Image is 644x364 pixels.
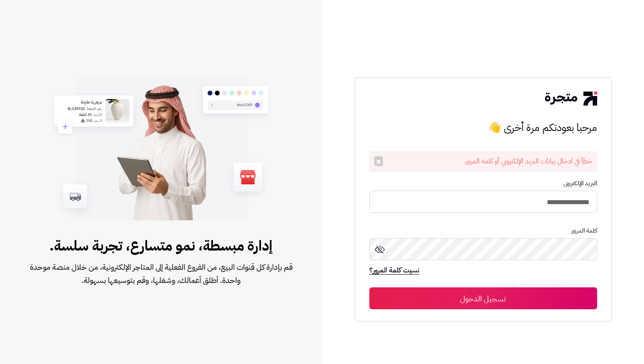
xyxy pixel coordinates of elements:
[369,287,597,309] button: تسجيل الدخول
[369,227,597,234] p: كلمة المرور
[369,152,597,171] div: خطأ في ادخال بيانات البريد الإلكتروني أو كلمة المرور.
[28,261,294,287] span: قم بإدارة كل قنوات البيع، من الفروع الفعلية إلى المتاجر الإلكترونية، من خلال منصة موحدة واحدة. أط...
[545,92,597,106] img: logo-2.png
[369,119,597,136] h3: مرحبا بعودتكم مرة أخرى 👋
[369,265,419,277] a: نسيت كلمة المرور؟
[28,235,294,256] span: إدارة مبسطة، نمو متسارع، تجربة سلسة.
[374,156,383,166] button: ×
[369,180,597,187] p: البريد الإلكترونى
